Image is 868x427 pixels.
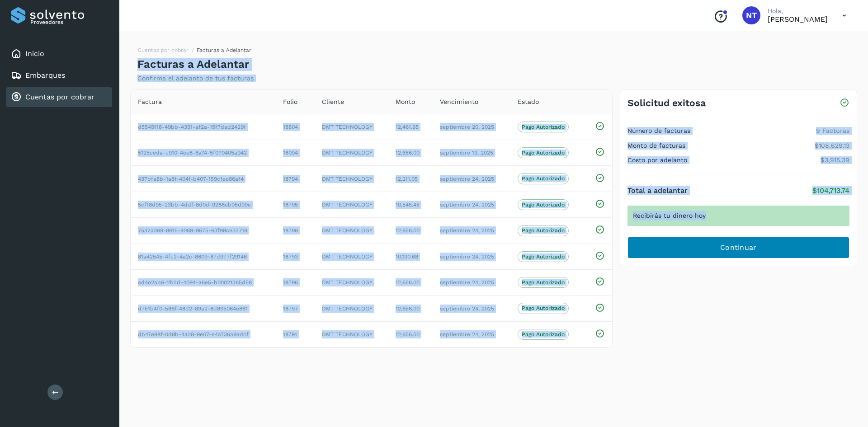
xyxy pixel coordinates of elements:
[138,47,189,53] a: Cuentas por cobrar
[522,253,565,260] p: Pago Autorizado
[522,279,565,286] p: Pago Autorizado
[396,124,419,130] span: 12,461.95
[522,202,565,208] p: Pago Autorizado
[276,296,315,321] td: 18797
[627,127,690,135] h4: Número de facturas
[440,202,494,208] span: septiembre 24, 2025
[522,175,565,182] p: Pago Autorizado
[821,156,849,164] p: $3,915.39
[315,270,388,296] td: DMT TECHNOLOGY
[315,321,388,347] td: DMT TECHNOLOGY
[131,321,276,347] td: db47e98f-0d8b-4a28-9e07-e4a736a9adcf
[768,15,828,23] p: Norberto Tula Tepo
[440,227,494,234] span: septiembre 24, 2025
[440,176,494,182] span: septiembre 24, 2025
[131,166,276,192] td: 437bfa8b-1a8f-404f-b407-159c1ee86af4
[768,7,828,15] p: Hola,
[315,140,388,166] td: DMT TECHNOLOGY
[440,97,478,107] span: Vencimiento
[627,156,687,164] h4: Costo por adelanto
[276,192,315,217] td: 18795
[283,97,297,107] span: Folio
[315,244,388,269] td: DMT TECHNOLOGY
[627,142,685,150] h4: Monto de facturas
[276,270,315,296] td: 18796
[396,331,420,338] span: 12,656.00
[440,279,494,286] span: septiembre 24, 2025
[131,140,276,166] td: 5125ceda-c910-4ee8-8a74-5f070405a942
[6,44,112,64] div: Inicio
[720,243,757,253] span: Continuar
[131,296,276,321] td: d751b4f0-586f-48d2-89a2-8d895064e861
[6,66,112,85] div: Embarques
[522,150,565,156] p: Pago Autorizado
[315,192,388,217] td: DMT TECHNOLOGY
[315,296,388,321] td: DMT TECHNOLOGY
[315,114,388,140] td: DMT TECHNOLOGY
[30,19,108,25] p: Proveedores
[276,114,315,140] td: 18804
[322,97,344,107] span: Cliente
[25,93,94,101] a: Cuentas por cobrar
[315,166,388,192] td: DMT TECHNOLOGY
[812,186,849,195] p: $104,713.74
[276,166,315,192] td: 18794
[396,97,415,107] span: Monto
[522,227,565,234] p: Pago Autorizado
[522,124,565,130] p: Pago Autorizado
[627,206,849,226] div: Recibirás tu dinero hoy
[131,244,276,269] td: 81a42545-4fc2-4a2c-8609-87d977f29146
[276,244,315,269] td: 18793
[131,192,276,217] td: 5cf18d95-23bb-4ddf-8d0d-9288eb05d09e
[137,46,251,58] nav: breadcrumb
[25,49,44,58] a: Inicio
[396,176,418,182] span: 12,211.05
[440,331,494,338] span: septiembre 24, 2025
[440,124,494,130] span: septiembre 20, 2025
[276,140,315,166] td: 18094
[396,253,418,260] span: 10,130.68
[396,227,420,234] span: 12,656.00
[522,305,565,311] p: Pago Autorizado
[627,237,849,258] button: Continuar
[137,75,254,82] p: Confirma el adelanto de tus facturas
[396,202,420,208] span: 10,545.45
[396,150,420,156] span: 12,656.00
[276,218,315,244] td: 18798
[440,150,493,156] span: septiembre 13, 2025
[816,127,849,135] p: 9 Facturas
[815,142,849,150] p: $108,629.13
[627,186,688,195] h4: Total a adelantar
[522,331,565,338] p: Pago Autorizado
[131,270,276,296] td: ad4e2ab6-2b2d-4094-a6e5-b00021365d58
[518,97,539,107] span: Estado
[396,279,420,286] span: 12,656.00
[440,305,494,312] span: septiembre 24, 2025
[627,97,706,108] h3: Solicitud exitosa
[276,321,315,347] td: 18791
[131,218,276,244] td: 7532a369-8615-4069-9675-63f98ce33719
[131,114,276,140] td: d5545f18-49bb-4351-af2a-15f7dad2429f
[137,58,249,71] h4: Facturas a Adelantar
[440,253,494,260] span: septiembre 24, 2025
[396,305,420,312] span: 12,656.00
[315,218,388,244] td: DMT TECHNOLOGY
[25,71,65,80] a: Embarques
[138,97,162,107] span: Factura
[197,47,251,53] span: Facturas a Adelantar
[6,87,112,107] div: Cuentas por cobrar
